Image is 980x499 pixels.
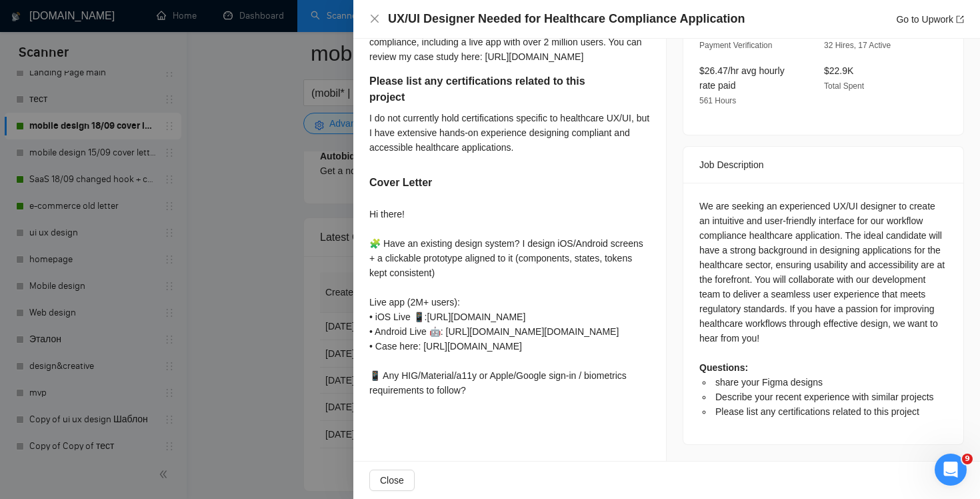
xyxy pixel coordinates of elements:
h4: UX/UI Designer Needed for Healthcare Compliance Application [388,11,745,27]
div: Job Description [699,147,947,183]
span: $26.47/hr avg hourly rate paid [699,65,785,91]
span: 32 Hires, 17 Active [824,41,891,50]
button: Close [369,470,415,491]
div: I do not currently hold certifications specific to healthcare UX/UI, but I have extensive hands-o... [369,111,650,155]
div: We are seeking an experienced UX/UI designer to create an intuitive and user-friendly interface f... [699,199,947,419]
h5: Please list any certifications related to this project [369,73,608,105]
span: $22.9K [824,65,853,76]
div: I have designed mobile and web applications for healthcare and compliance, including a live app w... [369,20,650,64]
div: Hi there! 🧩 Have an existing design system? I design iOS/Android screens + a clickable prototype ... [369,207,650,398]
span: Payment Verification [699,41,772,50]
span: close [369,13,380,24]
span: export [956,15,964,23]
strong: Questions: [699,362,748,373]
span: Total Spent [824,81,864,91]
span: 9 [962,454,973,464]
h5: Cover Letter [369,175,432,191]
a: Go to Upworkexport [896,14,964,25]
span: Close [380,473,404,488]
iframe: Intercom live chat [935,454,967,486]
button: Close [369,13,380,25]
span: Please list any certifications related to this project [715,406,919,417]
span: 561 Hours [699,96,736,105]
span: share your Figma designs [715,377,823,388]
span: Describe your recent experience with similar projects [715,392,934,402]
